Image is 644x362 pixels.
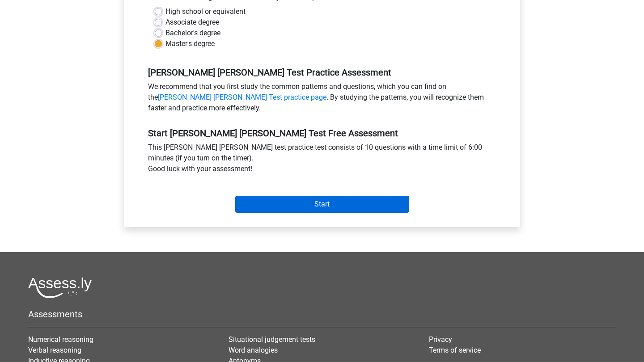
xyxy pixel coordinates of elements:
label: High school or equivalent [165,6,246,17]
label: Bachelor's degree [165,28,220,38]
img: Assessly logo [28,277,92,298]
a: Terms of service [429,346,481,354]
label: Master's degree [165,38,215,49]
a: Numerical reasoning [28,335,93,344]
a: Situational judgement tests [229,335,315,344]
input: Start [235,196,409,213]
a: Privacy [429,335,452,344]
a: Verbal reasoning [28,346,81,354]
div: This [PERSON_NAME] [PERSON_NAME] test practice test consists of 10 questions with a time limit of... [141,142,503,178]
h5: Assessments [28,309,616,320]
a: [PERSON_NAME] [PERSON_NAME] Test practice page [158,93,326,101]
div: We recommend that you first study the common patterns and questions, which you can find on the . ... [141,81,503,117]
h5: Start [PERSON_NAME] [PERSON_NAME] Test Free Assessment [148,128,496,139]
a: Word analogies [229,346,278,354]
h5: [PERSON_NAME] [PERSON_NAME] Test Practice Assessment [148,67,496,78]
label: Associate degree [165,17,219,28]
